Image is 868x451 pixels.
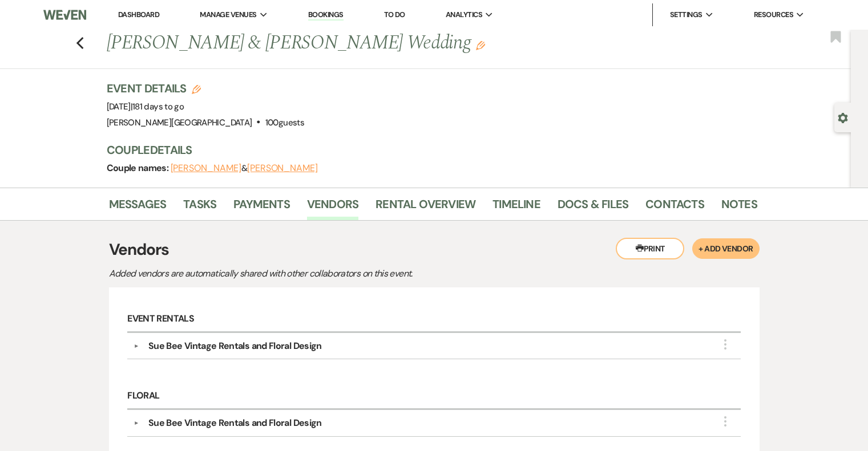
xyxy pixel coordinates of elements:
[200,9,256,21] span: Manage Venues
[616,238,684,259] button: Print
[446,9,482,21] span: Analytics
[171,164,241,173] button: [PERSON_NAME]
[670,9,703,21] span: Settings
[721,195,757,220] a: Notes
[492,195,540,220] a: Timeline
[130,343,143,349] button: ▼
[107,162,171,174] span: Couple names:
[107,142,746,158] h3: Couple Details
[109,238,760,262] h3: Vendors
[307,195,358,220] a: Vendors
[107,101,184,112] span: [DATE]
[233,195,290,220] a: Payments
[107,80,304,96] h3: Event Details
[130,420,143,426] button: ▼
[558,195,628,220] a: Docs & Files
[476,40,485,50] button: Edit
[109,195,167,220] a: Messages
[645,195,704,220] a: Contacts
[838,112,848,123] button: Open lead details
[127,383,740,410] h6: Floral
[127,306,740,333] h6: Event Rentals
[376,195,475,220] a: Rental Overview
[107,30,618,57] h1: [PERSON_NAME] & [PERSON_NAME] Wedding
[109,266,508,281] p: Added vendors are automatically shared with other collaborators on this event.
[308,10,344,21] a: Bookings
[754,9,793,21] span: Resources
[384,10,405,19] a: To Do
[107,117,252,128] span: [PERSON_NAME][GEOGRAPHIC_DATA]
[265,117,304,128] span: 100 guests
[118,10,159,19] a: Dashboard
[148,339,322,353] div: Sue Bee Vintage Rentals and Floral Design
[692,238,759,259] button: + Add Vendor
[247,164,318,173] button: [PERSON_NAME]
[148,416,322,430] div: Sue Bee Vintage Rentals and Floral Design
[131,101,184,112] span: |
[43,3,86,27] img: Weven Logo
[171,162,318,174] span: &
[183,195,216,220] a: Tasks
[132,101,184,112] span: 181 days to go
